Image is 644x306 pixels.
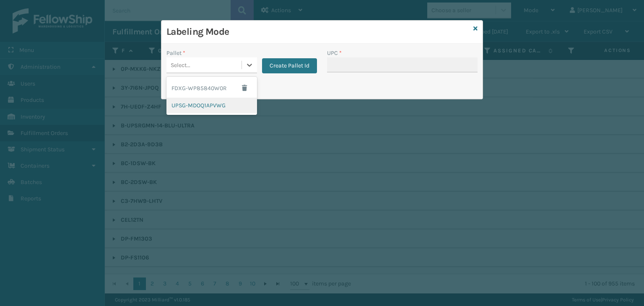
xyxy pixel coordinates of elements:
[262,58,317,73] button: Create Pallet Id
[166,98,257,113] div: UPSG-MDOQ1APVWG
[166,78,257,98] div: FDXG-WP85840W0R
[166,49,185,57] label: Pallet
[166,26,470,38] h3: Labeling Mode
[327,49,342,57] label: UPC
[171,61,190,70] div: Select...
